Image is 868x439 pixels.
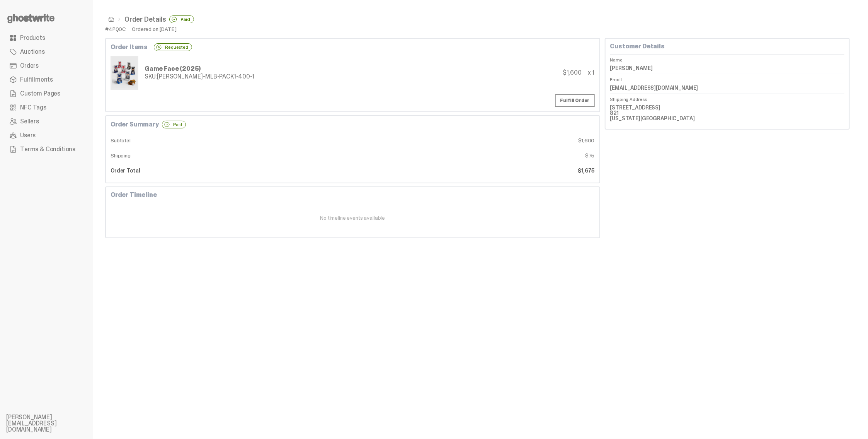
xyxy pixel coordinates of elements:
[20,49,45,55] span: Auctions
[20,63,39,69] span: Orders
[111,163,352,178] dt: Order Total
[145,73,254,80] div: [PERSON_NAME]-MLB-PACK1-400-1
[111,44,148,50] b: Order Items
[105,26,126,32] div: #4PQ0C
[610,102,844,124] dd: [STREET_ADDRESS] 821 [US_STATE][GEOGRAPHIC_DATA]
[352,133,594,148] dd: $1,600
[20,77,53,83] span: Fulfillments
[610,42,665,50] b: Customer Details
[588,70,595,76] div: x 1
[169,15,194,23] div: Paid
[111,191,157,199] b: Order Timeline
[162,121,186,128] div: Paid
[111,133,352,148] dt: Subtotal
[20,118,39,125] span: Sellers
[111,215,595,220] div: No timeline events available
[6,142,87,156] a: Terms & Conditions
[352,148,594,163] dd: $75
[6,45,87,59] a: Auctions
[6,87,87,101] a: Custom Pages
[6,101,87,114] a: NFC Tags
[111,121,159,128] b: Order Summary
[20,35,45,41] span: Products
[6,128,87,142] a: Users
[610,62,844,74] dd: [PERSON_NAME]
[6,73,87,87] a: Fulfillments
[563,70,582,76] div: $1,600
[20,104,46,111] span: NFC Tags
[145,72,157,80] span: SKU:
[6,31,87,45] a: Products
[114,15,194,23] li: Order Details
[132,26,177,32] div: Ordered on [DATE]
[6,414,99,433] li: [PERSON_NAME][EMAIL_ADDRESS][DOMAIN_NAME]
[20,91,60,97] span: Custom Pages
[20,132,36,138] span: Users
[154,43,192,51] div: Requested
[610,82,844,94] dd: [EMAIL_ADDRESS][DOMAIN_NAME]
[610,54,844,62] dt: Name
[610,94,844,102] dt: Shipping Address
[555,94,595,107] a: Fulfill Order
[112,57,137,88] img: 01-ghostwrite-mlb-game-face-complete-set.png
[610,74,844,82] dt: Email
[111,148,352,163] dt: Shipping
[6,114,87,128] a: Sellers
[20,146,75,152] span: Terms & Conditions
[6,59,87,73] a: Orders
[145,66,254,72] div: Game Face (2025)
[352,163,594,178] dd: $1,675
